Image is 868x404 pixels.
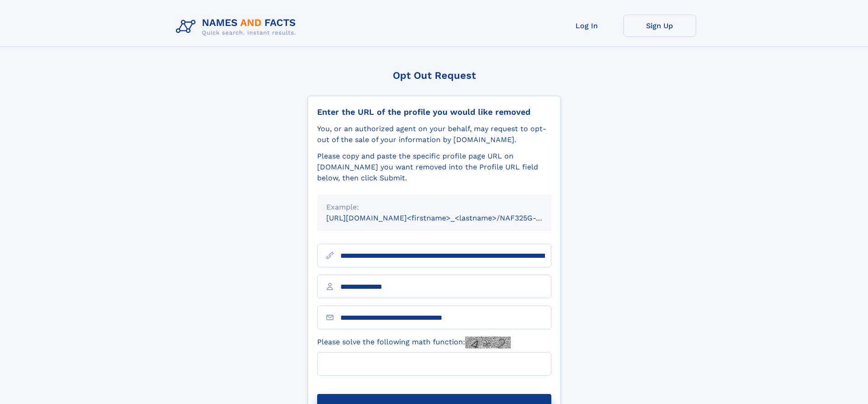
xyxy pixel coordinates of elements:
[317,107,551,117] div: Enter the URL of the profile you would like removed
[172,15,303,39] img: Logo Names and Facts
[326,214,569,222] small: [URL][DOMAIN_NAME]<firstname>_<lastname>/NAF325G-xxxxxxxx
[317,337,511,348] label: Please solve the following math function:
[623,15,696,37] a: Sign Up
[326,202,542,213] div: Example:
[317,123,551,145] div: You, or an authorized agent on your behalf, may request to opt-out of the sale of your informatio...
[308,70,561,81] div: Opt Out Request
[317,151,551,184] div: Please copy and paste the specific profile page URL on [DOMAIN_NAME] you want removed into the Pr...
[550,15,623,37] a: Log In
